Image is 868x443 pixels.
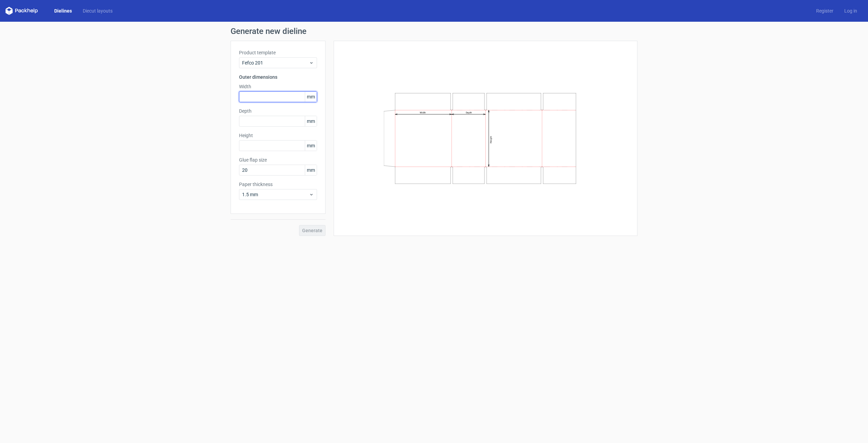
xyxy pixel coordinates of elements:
[490,136,492,143] text: Height
[305,116,317,126] span: mm
[239,108,317,114] label: Depth
[239,49,317,56] label: Product template
[242,191,309,198] span: 1.5 mm
[49,7,77,14] a: Dielines
[239,83,317,90] label: Width
[239,181,317,188] label: Paper thickness
[305,141,317,151] span: mm
[811,7,839,14] a: Register
[305,165,317,175] span: mm
[242,59,309,66] span: Fefco 201
[231,27,637,35] h1: Generate new dieline
[420,111,426,114] text: Width
[239,132,317,139] label: Height
[77,7,118,14] a: Diecut layouts
[305,92,317,102] span: mm
[839,7,863,14] a: Log in
[466,111,472,114] text: Depth
[239,74,317,80] h3: Outer dimensions
[239,156,317,163] label: Glue flap size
